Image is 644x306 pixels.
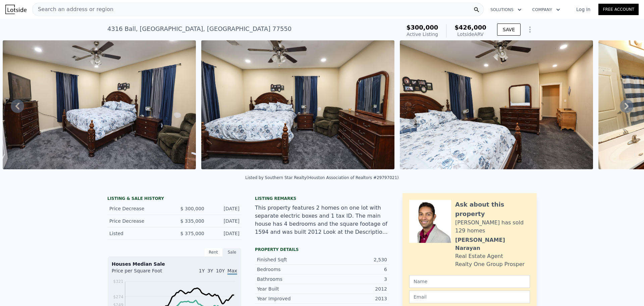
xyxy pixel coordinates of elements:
[216,268,225,273] span: 10Y
[201,40,394,169] img: Sale: 158810417 Parcel: 104153755
[180,218,204,224] span: $ 335,000
[257,266,322,273] div: Bedrooms
[400,40,593,169] img: Sale: 158810417 Parcel: 104153755
[257,276,322,282] div: Bathrooms
[112,261,237,267] div: Houses Median Sale
[322,286,387,292] div: 2012
[455,219,530,235] div: [PERSON_NAME] has sold 129 homes
[455,260,525,268] div: Realty One Group Prosper
[322,256,387,263] div: 2,530
[112,267,174,278] div: Price per Square Foot
[210,230,239,237] div: [DATE]
[455,236,530,252] div: [PERSON_NAME] Narayan
[204,248,223,257] div: Rent
[255,204,389,236] div: This property features 2 homes on one lot with separate electric boxes and 1 tax ID. The main hou...
[257,295,322,302] div: Year Improved
[180,231,204,236] span: $ 375,000
[113,279,123,284] tspan: $321
[210,205,239,212] div: [DATE]
[454,24,486,31] span: $426,000
[107,24,291,34] div: 4316 Ball , [GEOGRAPHIC_DATA] , [GEOGRAPHIC_DATA] 77550
[210,218,239,224] div: [DATE]
[485,4,527,16] button: Solutions
[322,276,387,282] div: 3
[5,5,26,14] img: Lotside
[223,248,241,257] div: Sale
[113,295,123,299] tspan: $274
[407,24,438,31] span: $300,000
[568,6,598,13] a: Log In
[245,175,398,180] div: Listed by Southern Star Realty (Houston Association of Realtors #29797021)
[497,24,521,36] button: SAVE
[409,291,530,303] input: Email
[227,268,237,275] span: Max
[257,286,322,292] div: Year Built
[107,196,241,203] div: LISTING & SALE HISTORY
[409,275,530,288] input: Name
[33,5,113,13] span: Search an address or region
[527,4,566,16] button: Company
[455,252,503,260] div: Real Estate Agent
[3,40,196,169] img: Sale: 158810417 Parcel: 104153755
[257,256,322,263] div: Finished Sqft
[109,205,169,212] div: Price Decrease
[109,230,169,237] div: Listed
[180,206,204,211] span: $ 300,000
[454,31,486,38] div: Lotside ARV
[199,268,205,273] span: 1Y
[109,218,169,224] div: Price Decrease
[255,247,389,252] div: Property details
[255,196,389,201] div: Listing remarks
[322,266,387,273] div: 6
[598,4,639,15] a: Free Account
[207,268,213,273] span: 3Y
[523,23,537,36] button: Show Options
[455,200,530,219] div: Ask about this property
[322,295,387,302] div: 2013
[407,32,438,37] span: Active Listing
